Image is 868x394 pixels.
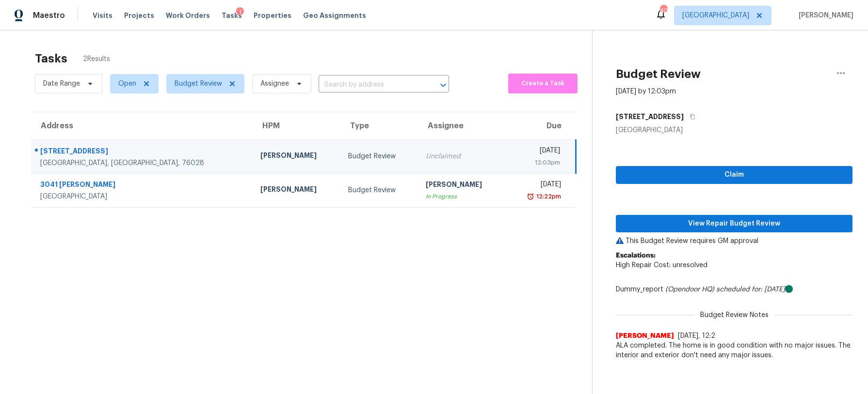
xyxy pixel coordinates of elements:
div: 40 [660,6,667,15]
div: Dummy_report [616,285,852,294]
div: [STREET_ADDRESS] [40,146,245,158]
span: [PERSON_NAME] [795,11,853,20]
span: [GEOGRAPHIC_DATA] [682,11,749,20]
span: Visits [93,11,113,20]
span: Claim [624,169,845,181]
h2: Tasks [35,54,67,63]
i: (Opendoor HQ) [665,286,714,293]
button: View Repair Budget Review [616,215,852,233]
th: HPM [253,112,340,139]
button: Copy Address [684,108,697,125]
div: Budget Review [348,152,410,161]
div: In Progress [426,192,498,201]
span: Open [118,79,136,89]
span: Create a Task [513,78,573,89]
div: [PERSON_NAME] [260,151,333,163]
span: Assignee [260,79,289,89]
button: Claim [616,166,852,184]
button: Open [436,78,450,92]
th: Assignee [418,112,506,139]
span: Projects [124,11,154,20]
span: High Repair Cost: unresolved [616,262,707,269]
span: Tasks [222,12,242,19]
span: Date Range [43,79,80,89]
div: Budget Review [348,185,410,195]
div: 3041 [PERSON_NAME] [40,180,245,192]
span: Budget Review Notes [694,310,774,320]
span: View Repair Budget Review [624,218,845,230]
div: 12:03pm [514,158,560,167]
b: Escalations: [616,252,656,259]
span: Geo Assignments [303,11,366,20]
span: ALA completed. The home is in good condition with no major issues. The interior and exterior don'... [616,341,852,360]
div: [DATE] [514,180,561,192]
th: Due [506,112,576,139]
th: Address [31,112,253,139]
h2: Budget Review [616,69,701,79]
div: [DATE] [514,146,560,158]
div: [DATE] by 12:03pm [616,87,676,96]
div: [GEOGRAPHIC_DATA], [GEOGRAPHIC_DATA], 76028 [40,158,245,168]
span: Budget Review [175,79,222,89]
div: 1 [236,7,244,17]
i: scheduled for: [DATE] [716,286,785,293]
img: Overdue Alarm Icon [527,192,534,201]
button: Create a Task [508,74,578,93]
div: 12:22pm [534,192,561,201]
span: [DATE], 12:2 [678,333,715,339]
div: [PERSON_NAME] [260,184,333,197]
span: 2 Results [83,54,110,64]
h5: [STREET_ADDRESS] [616,112,684,121]
span: [PERSON_NAME] [616,331,674,341]
span: Maestro [33,11,65,20]
span: Properties [254,11,291,20]
input: Search by address [319,77,422,92]
div: [PERSON_NAME] [426,180,498,192]
div: [GEOGRAPHIC_DATA] [616,125,852,135]
div: [GEOGRAPHIC_DATA] [40,192,245,201]
p: This Budget Review requires GM approval [616,236,852,246]
th: Type [340,112,418,139]
span: Work Orders [166,11,210,20]
div: Unclaimed [426,152,498,161]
